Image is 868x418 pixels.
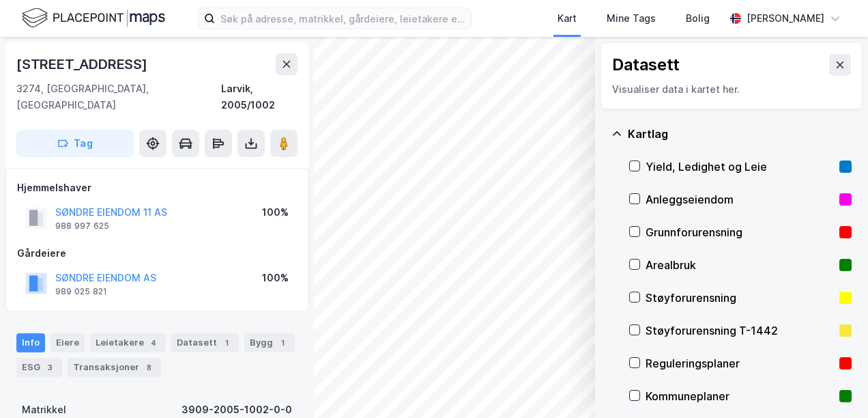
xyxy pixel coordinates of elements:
div: Kommuneplaner [646,388,834,404]
div: Gårdeiere [17,245,297,262]
div: 1 [220,336,233,350]
div: 3909-2005-1002-0-0 [182,402,292,418]
div: 989 025 821 [55,286,107,297]
div: Bygg [244,333,295,352]
div: 3 [43,361,57,374]
div: Støyforurensning [646,290,834,306]
div: Anleggseiendom [646,191,834,208]
div: Hjemmelshaver [17,180,297,196]
div: 100% [262,270,289,286]
iframe: Chat Widget [800,352,868,418]
div: ESG [16,358,62,377]
div: Visualiser data i kartet her. [612,81,851,98]
div: 1 [276,336,289,350]
div: Yield, Ledighet og Leie [646,158,834,175]
div: 8 [142,361,156,374]
div: Transaksjoner [68,358,161,377]
div: 4 [147,336,160,350]
div: Kontrollprogram for chat [800,352,868,418]
div: Matrikkel [22,402,66,418]
div: 988 997 625 [55,221,109,232]
img: logo.f888ab2527a4732fd821a326f86c7f29.svg [22,6,165,30]
div: Info [16,333,45,352]
div: [STREET_ADDRESS] [16,53,150,75]
button: Tag [16,130,134,157]
div: Eiere [50,333,85,352]
div: Reguleringsplaner [646,355,834,372]
div: Leietakere [90,333,166,352]
div: Grunnforurensning [646,224,834,240]
input: Søk på adresse, matrikkel, gårdeiere, leietakere eller personer [215,8,471,29]
div: Datasett [171,333,239,352]
div: 100% [262,204,289,221]
div: Arealbruk [646,257,834,273]
div: 3274, [GEOGRAPHIC_DATA], [GEOGRAPHIC_DATA] [16,81,221,113]
div: [PERSON_NAME] [747,10,824,27]
div: Støyforurensning T-1442 [646,322,834,339]
div: Bolig [686,10,710,27]
div: Larvik, 2005/1002 [221,81,298,113]
div: Kartlag [628,126,852,142]
div: Datasett [612,54,680,76]
div: Kart [558,10,577,27]
div: Mine Tags [607,10,656,27]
